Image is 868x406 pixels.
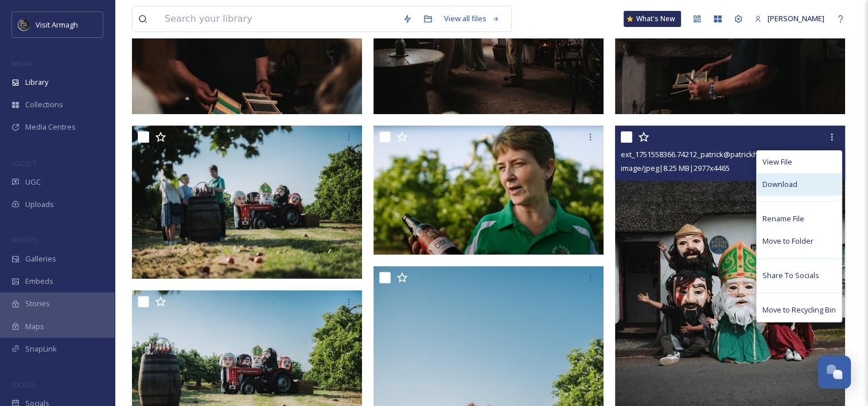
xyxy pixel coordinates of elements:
[621,163,730,173] span: image/jpeg | 8.25 MB | 2977 x 4465
[18,19,30,30] img: THE-FIRST-PLACE-VISIT-ARMAGH.COM-BLACK.jpg
[621,149,857,159] span: ext_1751558366.74212_patrick@patrickhughesdop.com-A7409854.jpg
[25,99,63,110] span: Collections
[373,125,604,255] img: ext_1751558369.504577_patrick@patrickhughesdop.com-Still 2025-06-10 000027_1.72.1.jpg
[25,298,50,309] span: Stories
[11,380,34,389] span: SOCIALS
[25,122,76,132] span: Media Centres
[762,236,813,247] span: Move to Folder
[818,356,851,389] button: Open Chat
[749,7,830,30] a: [PERSON_NAME]
[25,199,54,210] span: Uploads
[768,13,824,24] span: [PERSON_NAME]
[25,253,56,264] span: Galleries
[438,7,505,30] a: View all files
[11,59,32,68] span: MEDIA
[36,19,78,30] span: Visit Armagh
[25,276,53,287] span: Embeds
[11,236,38,244] span: WIDGETS
[159,6,397,32] input: Search your library
[25,343,57,354] span: SnapLink
[762,213,804,224] span: Rename File
[762,157,792,167] span: View File
[25,77,48,88] span: Library
[762,179,797,190] span: Download
[624,11,681,27] a: What's New
[11,159,36,167] span: COLLECT
[762,270,819,281] span: Share To Socials
[25,321,44,332] span: Maps
[762,304,836,315] span: Move to Recycling Bin
[132,125,362,279] img: ext_1751558374.254538_patrick@patrickhughesdop.com-A7409576.jpg
[25,177,41,188] span: UGC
